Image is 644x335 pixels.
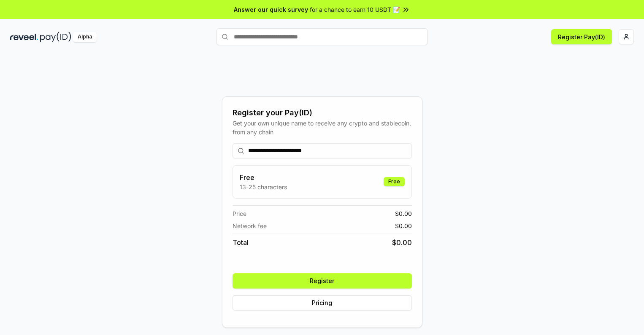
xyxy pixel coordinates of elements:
[73,32,97,42] div: Alpha
[233,221,267,230] span: Network fee
[395,209,412,218] span: $ 0.00
[310,5,400,14] span: for a chance to earn 10 USDT 📝
[551,29,612,44] button: Register Pay(ID)
[233,107,412,119] div: Register your Pay(ID)
[233,295,412,310] button: Pricing
[384,177,405,186] div: Free
[395,221,412,230] span: $ 0.00
[233,209,246,218] span: Price
[233,119,412,136] div: Get your own unique name to receive any crypto and stablecoin, from any chain
[392,237,412,248] span: $ 0.00
[233,237,249,248] span: Total
[233,273,412,289] button: Register
[234,5,308,14] span: Answer our quick survey
[10,32,38,42] img: reveel_dark
[40,32,71,42] img: pay_id
[240,182,287,191] p: 13-25 characters
[240,172,287,182] h3: Free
